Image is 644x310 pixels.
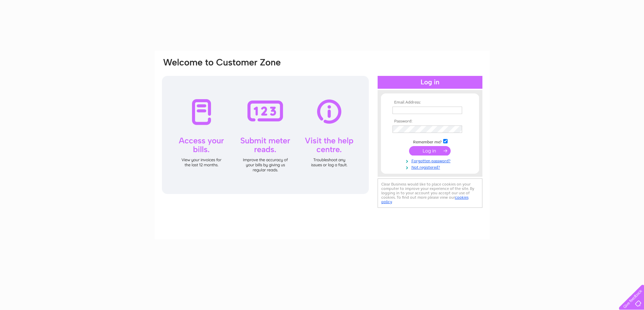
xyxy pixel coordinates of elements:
[381,195,469,204] a: cookies policy
[392,157,469,164] a: Forgotten password?
[391,100,469,105] th: Email Address:
[409,146,451,156] input: Submit
[392,164,469,170] a: Not registered?
[378,178,482,208] div: Clear Business would like to place cookies on your computer to improve your experience of the sit...
[391,119,469,124] th: Password:
[391,138,469,145] td: Remember me?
